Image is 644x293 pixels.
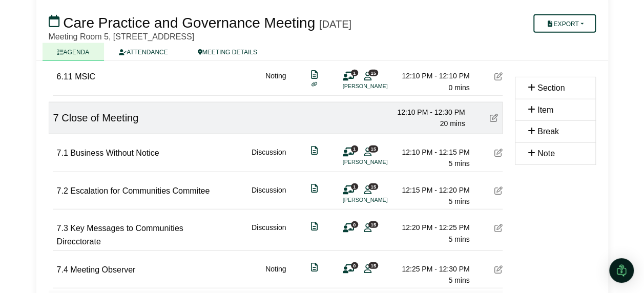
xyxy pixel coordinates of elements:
[398,263,470,275] div: 12:25 PM - 12:30 PM
[398,222,470,233] div: 12:20 PM - 12:25 PM
[57,224,68,233] span: 7.3
[49,32,195,41] span: Meeting Room 5, [STREET_ADDRESS]
[265,263,286,286] div: Noting
[537,83,565,92] span: Section
[351,221,358,228] span: 0
[448,276,469,284] span: 5 mins
[343,196,420,204] li: [PERSON_NAME]
[448,159,469,168] span: 5 mins
[351,70,358,76] span: 1
[448,197,469,205] span: 5 mins
[368,262,378,269] span: 15
[537,106,553,114] span: Item
[368,145,378,152] span: 15
[104,43,182,61] a: ATTENDANCE
[265,70,286,93] div: Noting
[63,15,315,31] span: Care Practice and Governance Meeting
[343,158,420,166] li: [PERSON_NAME]
[398,184,470,196] div: 12:15 PM - 12:20 PM
[61,112,138,123] span: Close of Meeting
[343,82,420,91] li: [PERSON_NAME]
[75,72,95,81] span: MSIC
[70,265,135,274] span: Meeting Observer
[393,107,465,118] div: 12:10 PM - 12:30 PM
[43,43,105,61] a: AGENDA
[252,184,286,207] div: Discussion
[368,221,378,228] span: 15
[57,149,68,157] span: 7.1
[351,262,358,269] span: 0
[440,119,465,128] span: 20 mins
[57,265,68,274] span: 7.4
[533,14,595,33] button: Export
[609,258,634,283] div: Open Intercom Messenger
[368,70,378,76] span: 15
[537,149,555,158] span: Note
[53,112,59,123] span: 7
[351,183,358,190] span: 1
[57,224,183,246] span: Key Messages to Communities Direcctorate
[57,186,68,195] span: 7.2
[368,183,378,190] span: 15
[57,72,73,81] span: 6.11
[398,146,470,158] div: 12:10 PM - 12:15 PM
[448,235,469,243] span: 5 mins
[183,43,272,61] a: MEETING DETAILS
[70,149,159,157] span: Business Without Notice
[70,186,210,195] span: Escalation for Communities Commitee
[252,146,286,170] div: Discussion
[448,83,469,92] span: 0 mins
[398,70,470,81] div: 12:10 PM - 12:10 PM
[537,127,559,136] span: Break
[252,222,286,248] div: Discussion
[319,18,351,30] div: [DATE]
[351,145,358,152] span: 1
